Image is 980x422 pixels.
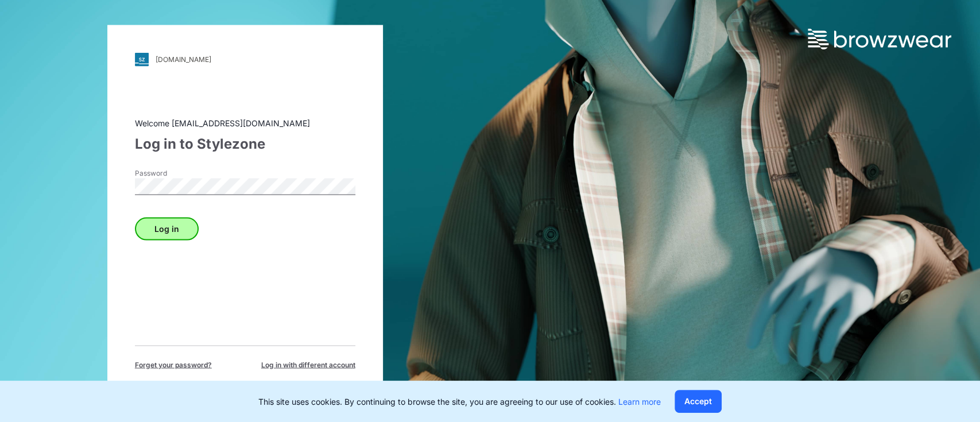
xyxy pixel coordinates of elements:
[261,359,355,370] span: Log in with different account
[135,217,199,240] button: Log in
[135,117,355,129] div: Welcome [EMAIL_ADDRESS][DOMAIN_NAME]
[675,390,722,413] button: Accept
[135,168,215,178] label: Password
[258,396,661,408] p: This site uses cookies. By continuing to browse the site, you are agreeing to our use of cookies.
[135,133,355,154] div: Log in to Stylezone
[156,55,211,64] div: [DOMAIN_NAME]
[135,52,149,66] img: svg+xml;base64,PHN2ZyB3aWR0aD0iMjgiIGhlaWdodD0iMjgiIHZpZXdCb3g9IjAgMCAyOCAyOCIgZmlsbD0ibm9uZSIgeG...
[135,359,212,370] span: Forget your password?
[618,397,661,406] a: Learn more
[135,52,355,66] a: [DOMAIN_NAME]
[808,29,951,49] img: browzwear-logo.73288ffb.svg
